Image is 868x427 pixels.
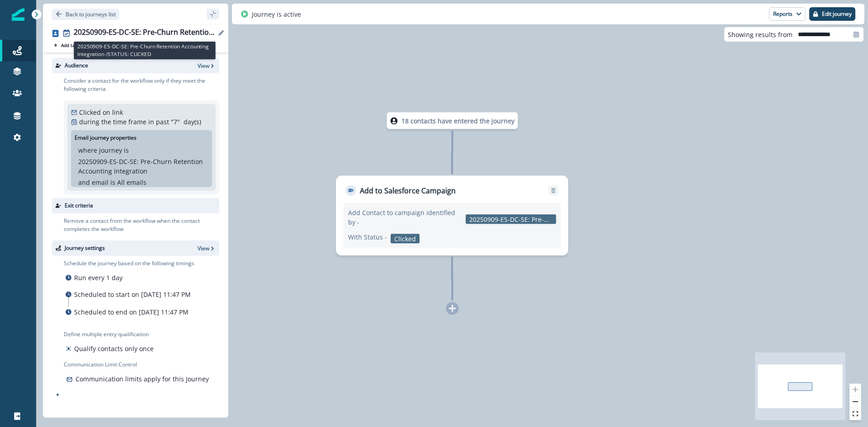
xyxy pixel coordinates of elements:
p: Showing results from [728,30,793,39]
p: Schedule the journey based on the following timings [64,259,194,267]
p: 20250909-ES-DC-SE: Pre-Churn Retention Accounting Integration [78,157,205,176]
p: Email journey properties [75,134,137,142]
p: Audience [65,61,88,70]
img: Inflection [12,8,24,21]
p: 20250909-ES-DC-SE: Pre-Churn Retention Accounting Integration [466,214,556,224]
button: Reports [769,7,806,21]
p: is [124,145,129,155]
p: All emails [117,178,146,187]
p: and email [78,178,108,187]
button: View [198,62,216,70]
p: Communication Limit Control [64,361,219,369]
p: Run every 1 day [74,273,123,282]
p: Qualify contacts only once [74,344,154,353]
p: View [198,62,209,70]
p: 18 contacts have entered the journey [401,116,514,126]
p: Communication limits apply for this Journey [75,374,209,384]
p: during the time frame [79,117,146,127]
button: sidebar collapse toggle [207,9,219,19]
p: Clicked [391,234,420,244]
g: Edge from 1aa3e925-896f-477c-ac32-a6d3474d30a0 to node-add-under-d9cf28bd-3399-410c-9717-b95d7923... [452,257,453,300]
p: Scheduled to end on [DATE] 11:47 PM [74,307,189,317]
button: Edit name [216,30,226,36]
p: where journey [78,145,122,155]
p: Edit journey [822,11,852,17]
p: Clicked on link [79,108,123,117]
div: Add to Salesforce CampaignRemoveAdd Contact to campaign identified by -20250909-ES-DC-SE: Pre-Chu... [336,176,568,256]
p: Add tag [61,42,77,48]
button: zoom out [849,396,861,408]
div: 20250909-ES-DC-SE: Pre-Churn Retention Accounting Integration /STATUS: CLICKED [74,28,216,38]
p: Add to Salesforce Campaign [360,185,456,196]
button: Add tag [52,42,79,49]
p: With Status - [348,232,387,242]
p: Back to journeys list [66,10,116,18]
button: View [198,244,216,252]
p: Journey is active [252,9,301,19]
button: fit view [849,408,861,420]
p: Exit criteria [65,202,93,210]
p: " 7 " [171,117,180,127]
p: Journey settings [65,244,105,252]
p: day(s) [184,117,201,127]
p: Scheduled to start on [DATE] 11:47 PM [74,290,191,299]
div: 18 contacts have entered the journey [366,113,539,129]
p: in past [148,117,169,127]
p: Consider a contact for the workflow only if they meet the following criteria [64,77,219,93]
g: Edge from node-dl-count to 1aa3e925-896f-477c-ac32-a6d3474d30a0 [452,131,453,174]
p: Remove a contact from the workflow when the contact completes the workflow [64,217,219,233]
button: Edit journey [809,7,855,21]
p: Add Contact to campaign identified by - [348,208,462,227]
p: Define multiple entry qualification [64,330,156,338]
p: is [110,178,115,187]
p: View [198,244,209,252]
button: Go back [52,9,119,20]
